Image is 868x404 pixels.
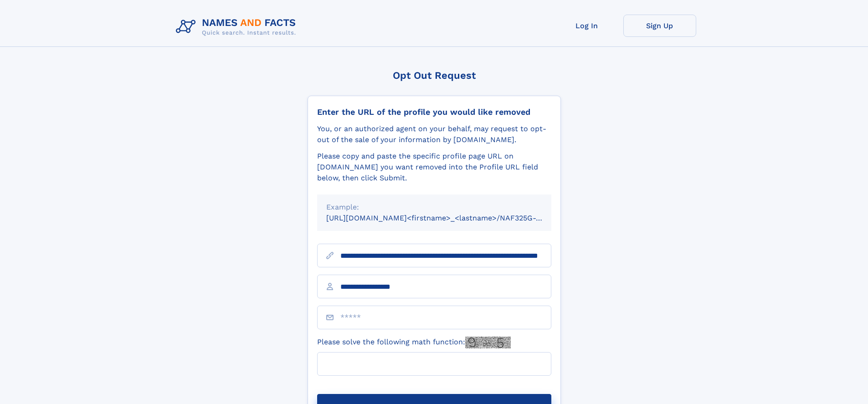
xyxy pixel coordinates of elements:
[326,202,542,213] div: Example:
[550,15,623,37] a: Log In
[317,123,551,145] div: You, or an authorized agent on your behalf, may request to opt-out of the sale of your informatio...
[623,15,696,37] a: Sign Up
[308,70,561,81] div: Opt Out Request
[317,107,551,117] div: Enter the URL of the profile you would like removed
[172,15,303,39] img: Logo Names and Facts
[317,337,511,348] label: Please solve the following math function:
[326,214,569,222] small: [URL][DOMAIN_NAME]<firstname>_<lastname>/NAF325G-xxxxxxxx
[317,151,551,184] div: Please copy and paste the specific profile page URL on [DOMAIN_NAME] you want removed into the Pr...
